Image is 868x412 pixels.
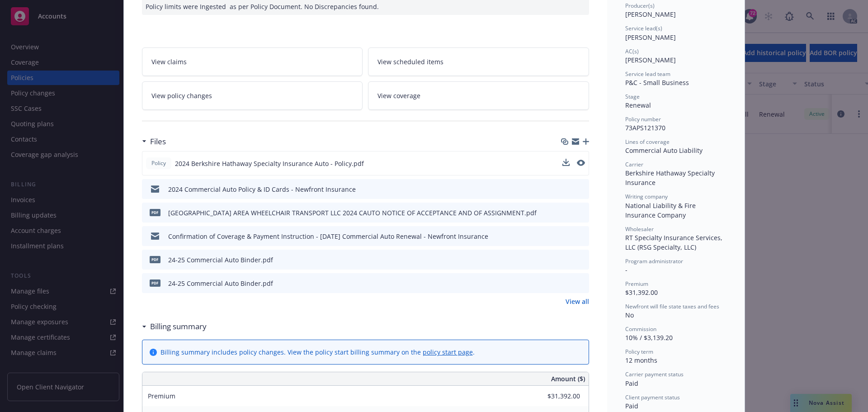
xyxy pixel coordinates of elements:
[625,393,680,401] span: Client payment status
[577,185,585,194] button: preview file
[368,81,589,110] a: View coverage
[625,233,724,251] span: RT Specialty Insurance Services, LLC (RSG Specialty, LLC)
[150,159,168,167] span: Policy
[625,225,654,233] span: Wholesaler
[168,185,356,194] div: 2024 Commercial Auto Policy & ID Cards - Newfront Insurance
[625,24,662,32] span: Service lead(s)
[625,356,657,365] span: 12 months
[151,91,212,100] span: View policy changes
[625,288,658,297] span: $31,392.00
[168,279,273,288] div: 24-25 Commercial Auto Binder.pdf
[150,136,166,147] h3: Files
[625,325,656,333] span: Commission
[150,279,160,286] span: pdf
[368,47,589,76] a: View scheduled items
[625,78,689,87] span: P&C - Small Business
[148,392,175,400] span: Premium
[625,311,634,319] span: No
[625,333,673,342] span: 10% / $3,139.20
[423,348,473,356] a: policy start page
[168,232,488,241] div: Confirmation of Coverage & Payment Instruction - [DATE] Commercial Auto Renewal - Newfront Insurance
[377,91,420,100] span: View coverage
[563,232,570,241] button: download file
[625,303,719,310] span: Newfront will file state taxes and fees
[625,201,698,219] span: National Liability & Fire Insurance Company
[562,159,570,166] button: download file
[563,185,570,194] button: download file
[577,232,585,241] button: preview file
[142,81,363,110] a: View policy changes
[150,256,160,263] span: pdf
[160,347,475,357] div: Billing summary includes policy changes. View the policy start billing summary on the .
[551,374,585,384] span: Amount ($)
[142,321,207,332] div: Billing summary
[625,146,726,155] div: Commercial Auto Liability
[142,47,363,76] a: View claims
[625,70,670,78] span: Service lead team
[625,257,683,265] span: Program administrator
[625,138,670,146] span: Lines of coverage
[625,101,651,109] span: Renewal
[625,33,676,42] span: [PERSON_NAME]
[625,161,643,168] span: Carrier
[577,208,585,218] button: preview file
[175,159,364,168] span: 2024 Berkshire Hathaway Specialty Insurance Auto - Policy.pdf
[625,2,655,9] span: Producer(s)
[625,123,665,132] span: 73APS121370
[566,297,589,306] a: View all
[563,208,570,218] button: download file
[151,57,187,66] span: View claims
[377,57,443,66] span: View scheduled items
[625,348,653,355] span: Policy term
[577,279,585,288] button: preview file
[142,136,166,147] div: Files
[577,159,585,168] button: preview file
[625,402,638,410] span: Paid
[577,160,585,166] button: preview file
[625,370,684,378] span: Carrier payment status
[625,56,676,64] span: [PERSON_NAME]
[563,255,570,265] button: download file
[168,208,537,218] div: [GEOGRAPHIC_DATA] AREA WHEELCHAIR TRANSPORT LLC 2024 CAUTO NOTICE OF ACCEPTANCE AND OF ASSIGNMENT...
[168,255,273,265] div: 24-25 Commercial Auto Binder.pdf
[150,321,207,332] h3: Billing summary
[527,389,585,403] input: 0.00
[562,159,570,168] button: download file
[625,115,661,123] span: Policy number
[625,265,627,274] span: -
[625,280,648,288] span: Premium
[625,10,676,19] span: [PERSON_NAME]
[625,193,668,200] span: Writing company
[625,379,638,388] span: Paid
[577,255,585,265] button: preview file
[625,169,717,187] span: Berkshire Hathaway Specialty Insurance
[625,93,640,100] span: Stage
[563,279,570,288] button: download file
[625,47,639,55] span: AC(s)
[150,209,160,216] span: pdf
